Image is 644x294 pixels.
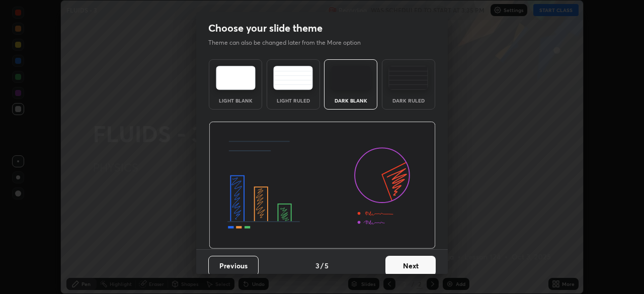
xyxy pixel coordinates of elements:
div: Dark Blank [331,98,371,103]
img: lightRuledTheme.5fabf969.svg [273,66,313,90]
button: Previous [208,256,259,276]
h4: 5 [325,260,329,271]
div: Light Blank [215,98,256,103]
img: darkTheme.f0cc69e5.svg [331,66,371,90]
h2: Choose your slide theme [208,22,323,35]
img: lightTheme.e5ed3b09.svg [216,66,256,90]
img: darkRuledTheme.de295e13.svg [388,66,428,90]
button: Next [385,256,436,276]
p: Theme can also be changed later from the More option [208,38,371,47]
div: Light Ruled [273,98,313,103]
img: darkThemeBanner.d06ce4a2.svg [209,122,436,249]
h4: / [320,260,324,271]
h4: 3 [315,260,319,271]
div: Dark Ruled [388,98,429,103]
